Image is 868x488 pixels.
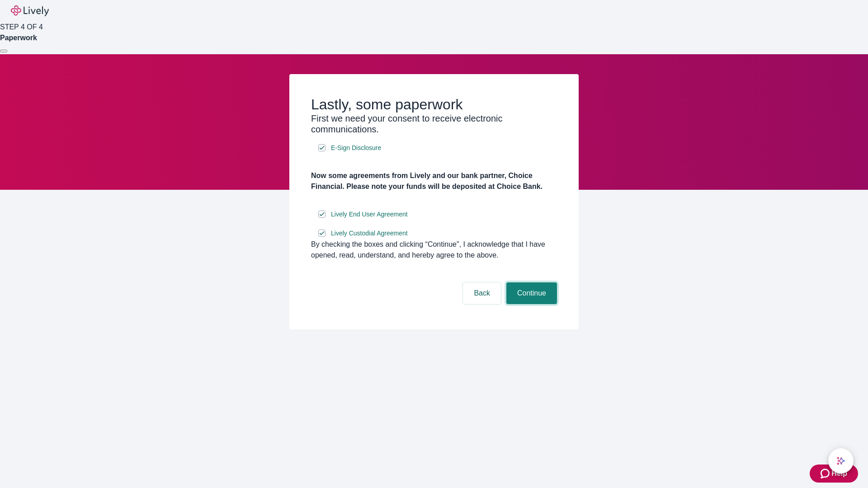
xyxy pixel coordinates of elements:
[331,143,381,153] span: E-Sign Disclosure
[311,170,557,192] h4: Now some agreements from Lively and our bank partner, Choice Financial. Please note your funds wi...
[836,456,845,465] svg: Lively AI Assistant
[329,228,410,239] a: e-sign disclosure document
[331,210,408,219] span: Lively End User Agreement
[311,113,557,135] h3: First we need your consent to receive electronic communications.
[311,239,557,261] div: By checking the boxes and clicking “Continue", I acknowledge that I have opened, read, understand...
[331,229,408,238] span: Lively Custodial Agreement
[506,282,557,304] button: Continue
[11,5,49,16] img: Lively
[821,468,831,479] svg: Zendesk support icon
[329,209,410,220] a: e-sign disclosure document
[311,96,557,113] h2: Lastly, some paperwork
[828,448,854,474] button: chat
[831,468,847,479] span: Help
[463,282,501,304] button: Back
[810,465,858,483] button: Zendesk support iconHelp
[329,142,383,154] a: e-sign disclosure document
